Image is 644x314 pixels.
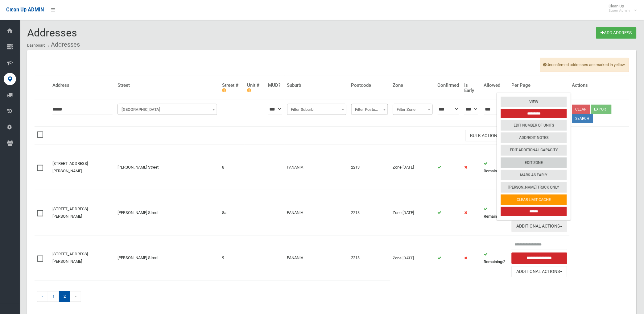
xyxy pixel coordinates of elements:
td: 2213 [349,190,390,236]
td: [PERSON_NAME] Street [115,235,220,280]
td: PANANIA [285,145,349,190]
a: Add Address [596,27,637,39]
a: Edit Zone [501,157,567,168]
a: Edit Additional Capacity [501,145,567,155]
span: Clean Up [606,4,636,13]
span: Clean Up ADMIN [6,7,44,13]
span: Filter Suburb [289,105,345,114]
span: Filter Postcode [353,105,386,114]
a: View [501,97,567,107]
h4: Allowed [484,83,507,88]
span: Addresses [27,27,77,39]
a: Edit Number of Units [501,120,567,131]
h4: Street # [222,83,242,93]
a: Dashboard [27,43,46,48]
h4: Is Early [464,83,479,93]
td: Zone [DATE] [390,145,435,190]
td: 8 [220,145,245,190]
td: [PERSON_NAME] Street [115,190,220,236]
td: 2 [481,190,509,236]
small: Super Admin [609,8,630,13]
a: [STREET_ADDRESS][PERSON_NAME] [52,252,88,264]
h4: Address [52,83,113,88]
td: 2213 [349,235,390,280]
span: Filter Suburb [287,104,346,115]
a: 1 [48,291,59,302]
span: » [70,291,81,302]
strong: Remaining: [484,259,503,264]
a: [STREET_ADDRESS][PERSON_NAME] [52,161,88,173]
a: « [37,291,48,302]
span: Filter Zone [393,104,433,115]
a: [STREET_ADDRESS][PERSON_NAME] [52,207,88,219]
h4: Confirmed [438,83,459,88]
h4: Per Page [512,83,567,88]
strong: Remaining: [484,214,503,219]
h4: Actions [572,83,627,88]
strong: Remaining: [484,169,503,173]
td: Zone [DATE] [390,190,435,236]
h4: Zone [393,83,433,88]
button: Search [572,114,593,123]
button: Bulk Actions [465,130,507,141]
a: [PERSON_NAME] Truck Only [501,182,567,193]
h4: Suburb [287,83,346,88]
span: Filter Street [119,105,216,114]
td: 9 [220,235,245,280]
button: Additional Actions [512,266,567,278]
td: 2 [481,235,509,280]
span: Unconfirmed addresses are marked in yellow. [540,58,629,72]
h4: MUD? [268,83,282,88]
span: 2 [59,291,70,302]
h4: Postcode [351,83,388,88]
button: Export [591,105,612,114]
a: Mark As Early [501,170,567,180]
a: Clear Limit Cache [501,195,567,205]
h4: Street [118,83,217,88]
span: Filter Street [118,104,217,115]
td: 8a [220,190,245,236]
a: Add/Edit Notes [501,132,567,143]
td: Zone [DATE] [390,235,435,280]
td: PANANIA [285,235,349,280]
h4: Unit # [247,83,263,93]
td: PANANIA [285,190,349,236]
span: Filter Zone [394,105,431,114]
span: Filter Postcode [351,104,388,115]
li: Addresses [47,39,80,50]
td: 2213 [349,145,390,190]
a: Clear [572,105,590,114]
td: [PERSON_NAME] Street [115,145,220,190]
td: 2 [481,145,509,190]
button: Additional Actions [512,221,567,232]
